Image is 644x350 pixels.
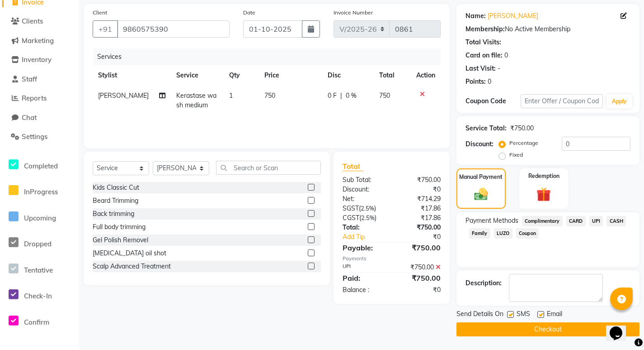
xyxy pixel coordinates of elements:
div: 0 [488,77,491,86]
a: Chat [2,113,77,123]
span: Send Details On [456,309,503,321]
div: ₹750.00 [391,223,447,232]
a: [PERSON_NAME] [488,11,538,21]
div: Net: [336,194,392,204]
div: ( ) [336,213,392,223]
div: ( ) [336,204,392,213]
div: - [498,64,500,73]
span: Check-In [24,292,52,300]
a: Inventory [2,55,77,65]
button: Checkout [456,322,639,336]
div: Total Visits: [465,38,501,47]
div: Payable: [336,242,392,253]
span: Complimentary [522,216,563,226]
div: ₹750.00 [391,263,447,272]
div: ₹0 [391,285,447,295]
input: Enter Offer / Coupon Code [521,94,603,108]
a: Settings [2,132,77,142]
span: Reports [22,94,47,102]
div: ₹750.00 [391,175,447,185]
span: 0 F [328,91,337,101]
span: Dropped [24,240,52,248]
span: Settings [22,132,47,141]
span: 750 [264,91,275,100]
div: Paid: [336,273,392,283]
div: Payments [343,255,441,263]
th: Total [374,65,411,86]
th: Stylist [93,65,171,86]
button: +91 [93,20,118,38]
span: 0 % [346,91,357,101]
span: 2.5% [361,205,374,212]
div: Beard Trimming [93,196,138,206]
div: Back trimming [93,209,134,219]
a: Marketing [2,36,77,46]
div: ₹17.86 [391,213,447,223]
label: Invoice Number [334,9,373,17]
span: Family [469,228,490,239]
div: Discount: [465,139,494,149]
span: SMS [517,309,530,321]
span: Confirm [24,318,49,326]
th: Price [259,65,322,86]
div: Scalp Advanced Treatment [93,262,171,271]
div: Kids Classic Cut [93,183,139,192]
span: Inventory [22,55,52,64]
span: Completed [24,162,58,170]
div: Name: [465,11,486,21]
div: Points: [465,77,486,86]
div: Membership: [465,24,505,34]
span: SGST [343,204,359,212]
span: Total [343,162,363,171]
span: | [340,91,342,101]
span: Upcoming [24,214,56,222]
div: [MEDICAL_DATA] oil shot [93,249,166,258]
span: UPI [589,216,603,226]
span: Coupon [516,228,539,239]
div: Card on file: [465,51,503,60]
a: Reports [2,93,77,104]
th: Disc [322,65,374,86]
div: Sub Total: [336,175,392,185]
button: Apply [606,95,632,108]
div: ₹750.00 [391,273,447,283]
span: Staff [22,75,37,83]
div: Service Total: [465,124,507,133]
span: Chat [22,113,37,122]
div: Gel Polish Removel [93,235,148,245]
span: Marketing [22,36,54,45]
span: [PERSON_NAME] [98,91,149,100]
div: ₹750.00 [510,124,534,133]
div: Coupon Code [465,96,521,106]
div: ₹17.86 [391,204,447,213]
div: Last Visit: [465,64,496,73]
span: LUZO [494,228,512,239]
label: Date [243,9,255,17]
div: ₹0 [391,185,447,194]
span: Tentative [24,266,53,274]
span: 2.5% [361,214,375,221]
input: Search or Scan [216,161,321,175]
iframe: chat widget [606,314,635,341]
span: CASH [606,216,626,226]
div: Total: [336,223,392,232]
div: Discount: [336,185,392,194]
div: Full body trimming [93,222,146,232]
span: Payment Methods [465,216,518,225]
div: ₹714.29 [391,194,447,204]
span: 1 [229,91,233,100]
label: Redemption [528,172,559,180]
div: ₹0 [401,232,447,242]
div: Services [94,48,447,65]
span: 750 [379,91,390,100]
input: Search by Name/Mobile/Email/Code [117,20,230,38]
span: Clients [22,17,43,25]
span: Kerastase wash medium [176,91,216,109]
div: 0 [504,51,508,60]
div: Description: [465,278,502,288]
div: UPI [336,263,392,272]
span: CARD [566,216,586,226]
label: Fixed [509,151,523,159]
a: Add Tip [336,232,401,242]
div: ₹750.00 [391,242,447,253]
